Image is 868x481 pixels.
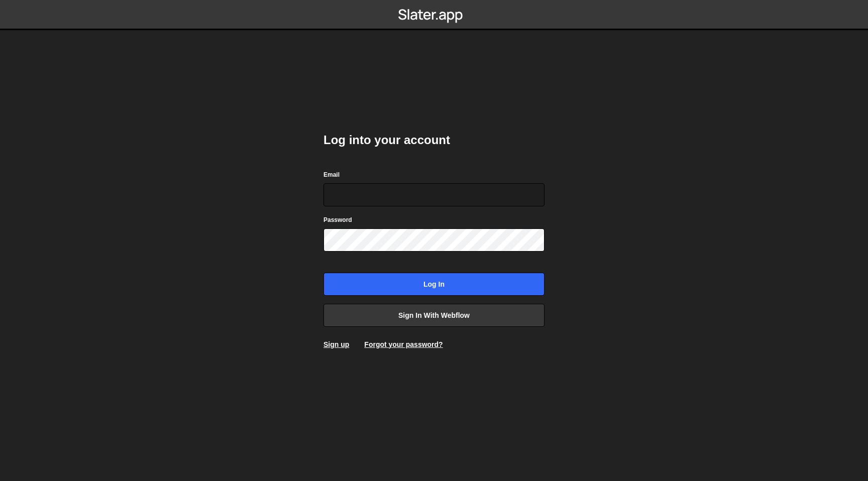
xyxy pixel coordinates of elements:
[323,170,340,180] label: Email
[323,304,545,327] a: Sign in with Webflow
[364,340,443,348] a: Forgot your password?
[323,340,349,348] a: Sign up
[323,215,352,225] label: Password
[323,132,545,148] h2: Log into your account
[323,273,545,296] input: Log in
